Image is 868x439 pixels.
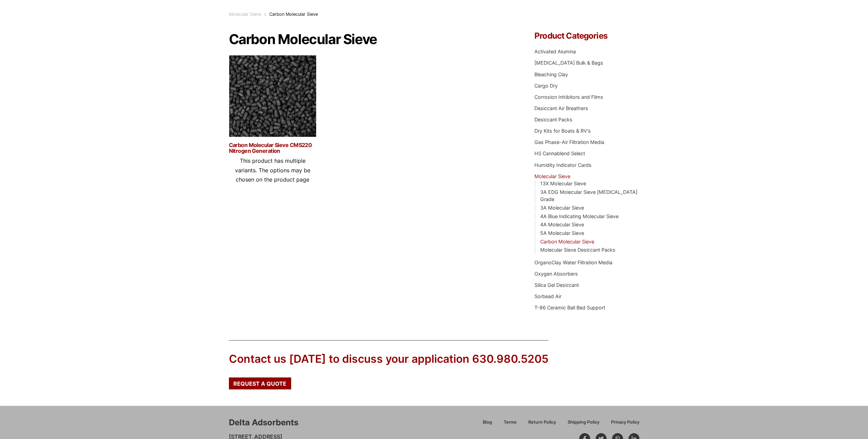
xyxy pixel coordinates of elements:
a: Carbon Molecular Sieve CMS220 Nitrogen Generation [229,142,316,154]
a: Request a Quote [229,377,291,389]
a: HS Cannablend Select [534,150,585,156]
span: Terms [504,420,517,425]
span: Blog [483,420,492,425]
span: Carbon Molecular Sieve [269,12,318,17]
a: Activated Alumina [534,49,576,54]
a: Carbon Molecular Sieve [540,239,594,244]
a: 4A Molecular Sieve [540,222,584,227]
a: Oxygen Absorbers [534,271,578,277]
a: Desiccant Packs [534,117,572,122]
a: Humidity Indicator Cards [534,162,592,168]
span: Shipping Policy [568,420,599,425]
a: Gas Phase-Air Filtration Media [534,139,604,145]
a: Blog [477,418,498,430]
div: Delta Adsorbents [229,417,298,428]
a: Bleaching Clay [534,71,568,77]
a: Shipping Policy [562,418,605,430]
a: 5A Molecular Sieve [540,230,584,236]
a: 13X Molecular Sieve [540,181,586,186]
a: Silica Gel Desiccant [534,282,579,288]
a: Return Policy [522,418,562,430]
img: Carbon Molecular Sieve [229,55,316,141]
h1: Carbon Molecular Sieve [229,32,514,47]
span: Return Policy [528,420,556,425]
a: Terms [498,418,522,430]
span: This product has multiple variants. The options may be chosen on the product page [235,157,310,183]
a: Corrosion Inhibitors and Films [534,94,603,100]
a: Privacy Policy [605,418,639,430]
span: Request a Quote [233,381,286,386]
h4: Product Categories [534,32,639,40]
a: [MEDICAL_DATA] Bulk & Bags [534,60,603,66]
span: Privacy Policy [611,420,639,425]
div: Contact us [DATE] to discuss your application 630.980.5205 [229,351,548,367]
a: Cargo Dry [534,83,558,89]
a: Sorbead Air [534,293,561,299]
a: Desiccant Air Breathers [534,105,588,111]
a: Molecular Sieve Desiccant Packs [540,247,616,253]
a: 4A Blue Indicating Molecular Sieve [540,213,619,219]
a: 3A EDG Molecular Sieve [MEDICAL_DATA] Grade [540,189,637,202]
a: Dry Kits for Boats & RV's [534,128,591,134]
a: OrganoClay Water Filtration Media [534,260,612,265]
a: Molecular Sieve [229,12,261,17]
a: T-86 Ceramic Ball Bed Support [534,305,605,310]
a: Molecular Sieve [534,173,570,179]
a: 3A Molecular Sieve [540,205,584,211]
span: : [264,12,266,17]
